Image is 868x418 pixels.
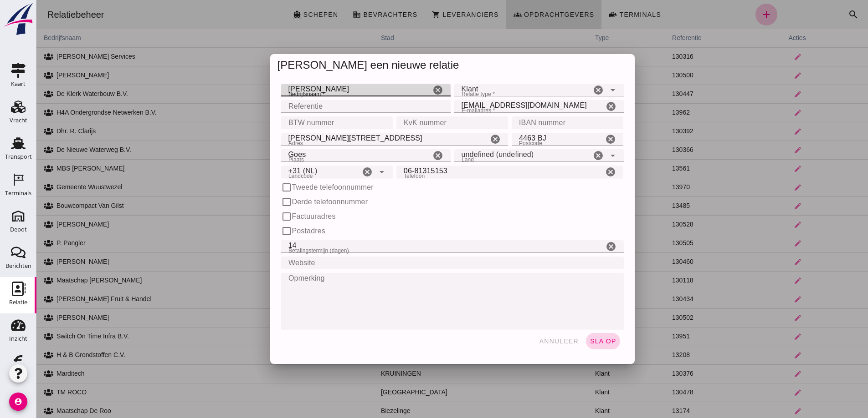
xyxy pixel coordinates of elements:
[256,196,332,207] label: Derde telefoonnummer
[553,337,580,345] span: sla op
[10,227,27,232] div: Depot
[556,85,567,96] i: Wis Relatie type *
[569,166,580,177] i: Wis Telefoon
[5,190,31,196] div: Terminals
[550,333,584,349] button: sla op
[256,182,337,193] label: Tweede telefoonnummer
[340,166,351,177] i: Open
[256,211,299,222] label: Factuuradres
[571,85,582,96] i: arrow_drop_down
[569,134,580,145] i: Wis Postcode
[9,299,27,305] div: Relatie
[5,263,31,269] div: Berichten
[425,84,442,95] span: Klant
[10,117,27,123] div: Vracht
[325,166,336,177] i: Wis Landcode
[9,336,27,342] div: Inzicht
[256,226,289,237] label: Postadres
[2,2,35,36] img: logo-small.a267ee39.svg
[5,154,32,160] div: Transport
[396,85,407,96] i: Wis Bedrijfsnaam *
[556,150,567,161] i: Wis Land
[498,333,546,349] button: annuleer
[9,393,27,411] i: account_circle
[502,337,542,345] span: annuleer
[569,101,580,112] i: Wis E-mailadres *
[571,150,582,161] i: Open
[569,241,580,252] i: Wis Betalingstermijn (dagen)
[11,81,26,87] div: Kaart
[396,150,407,161] i: Wis Plaats
[241,59,423,71] span: [PERSON_NAME] een nieuwe relatie
[453,134,464,145] i: Wis Adres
